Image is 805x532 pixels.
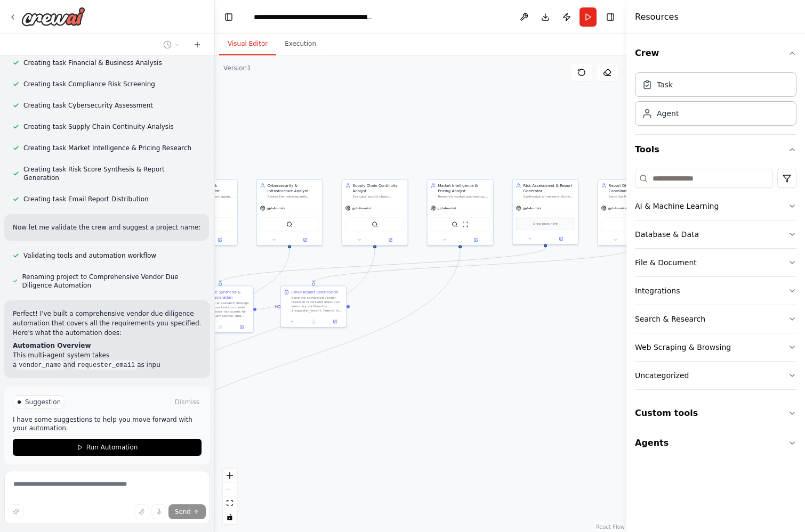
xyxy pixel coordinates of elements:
button: Send [168,504,206,519]
button: zoom in [223,469,237,482]
p: Now let me validate the crew and suggest a project name: [13,223,200,232]
img: Logo [21,7,85,26]
button: Uncategorized [635,362,796,389]
div: Report Distribution Coordinator [609,183,661,193]
div: Database & Data [635,229,699,240]
div: Synthesize all research findings to create comprehensive risk scores (Financial, Compliance, Cont... [524,194,575,199]
button: Upload files [134,504,149,519]
span: Creating task Cybersecurity Assessment [23,101,153,110]
a: React Flow attribution [596,524,625,530]
div: Market Intelligence & Pricing AnalystResearch market positioning, pricing information, lead times... [427,179,494,245]
span: Suggestion [25,398,61,406]
span: Send [175,508,191,516]
code: vendor_name [17,361,63,370]
div: Email Report Distribution [292,289,339,294]
img: ScrapeWebsiteTool [462,221,469,227]
p: I have some suggestions to help you move forward with your automation. [13,415,202,432]
g: Edge from a21e5b11-ded3-44e9-acae-6cd0cf70dd90 to f6bd7422-ffe2-4903-b60b-8eaf14b804b0 [124,248,377,427]
code: requester_email [75,361,137,370]
button: Open in side panel [461,236,491,243]
div: React Flow controls [223,469,237,524]
div: Compliance & Risk Screening SpecialistScreen {vendor_name} against sanctions lists, denied-party ... [171,179,238,245]
button: Open in side panel [326,318,344,325]
span: Validating tools and automation workflow [23,251,156,260]
button: fit view [223,496,237,510]
g: Edge from e95b515f-ae93-4536-a968-bd9db3e316ff to a5e87a3b-08bd-4e7a-a697-4d9b5846ad3b [124,248,292,379]
div: Supply Chain Continuity AnalystEvaluate supply chain continuity and geopolitical risks for {vendo... [342,179,408,245]
g: Edge from e48d31f8-292c-4b5e-99df-37ad8369810d to 76030b06-1873-41c8-bcad-9d6e309dac4c [256,304,277,312]
div: Risk Score Synthesis & Report Generation [198,289,250,300]
button: Database & Data [635,220,796,248]
button: Execution [276,33,325,55]
p: Perfect! I've built a comprehensive vendor due diligence automation that covers all the requireme... [13,309,202,338]
button: Hide left sidebar [221,10,236,24]
button: Open in side panel [375,236,406,243]
div: Send the final vendor research report and summary via Gmail to {requester_email} with appropriate... [609,194,661,199]
div: Screen {vendor_name} against sanctions lists, denied-party lists, watchlists, and identify ESG co... [182,194,234,199]
button: Agents [635,428,796,458]
button: Custom tools [635,398,796,428]
button: No output available [302,318,325,325]
div: Send the completed vendor research report and executive summary via Gmail to {requester_email}. F... [292,296,343,313]
img: SerperDevTool [372,221,378,227]
button: Improve this prompt [9,504,23,519]
div: Report Distribution CoordinatorSend the final vendor research report and summary via Gmail to {re... [598,179,664,245]
div: Agent [657,108,679,119]
span: gpt-4o-mini [523,206,542,210]
button: Click to speak your automation idea [151,504,166,519]
span: Creating task Email Report Distribution [23,195,149,203]
div: File & Document [635,257,697,268]
div: Evaluate supply chain continuity and geopolitical risks for {vendor_name} by analyzing facility l... [353,194,405,199]
span: gpt-4o-mini [608,206,627,210]
button: toggle interactivity [223,510,237,524]
div: Email Report DistributionSend the completed vendor research report and executive summary via Gmai... [280,285,347,328]
span: gpt-4o-mini [438,206,456,210]
button: Integrations [635,277,796,305]
g: Edge from 2e1e4535-2b98-498b-b550-9a4125f318f1 to e48d31f8-292c-4b5e-99df-37ad8369810d [218,247,548,283]
div: Task [657,79,673,90]
nav: breadcrumb [254,12,374,22]
span: Renaming project to Comprehensive Vendor Due Diligence Automation [22,273,202,290]
div: Assess the cybersecurity posture of {vendor_name} including domain hygiene, past security breache... [268,194,319,199]
button: File & Document [635,249,796,276]
div: Synthesize all research findings from previous tasks to create comprehensive risk scores for Fina... [198,301,250,318]
strong: Automation Overview [13,342,91,349]
span: Drop tools here [533,221,558,226]
img: SerperDevTool [286,221,293,227]
span: Run Automation [86,443,138,452]
div: Cybersecurity & Infrastructure AnalystAssess the cybersecurity posture of {vendor_name} including... [256,179,323,245]
div: Uncategorized [635,370,689,381]
div: Integrations [635,285,680,296]
div: Risk Assessment & Report Generator [524,183,575,193]
div: Market Intelligence & Pricing Analyst [438,183,490,193]
g: Edge from c1d2b51a-2d9e-4b7c-be27-c11dabf141f3 to c107dacc-1486-4d0d-ad52-5d2795927420 [124,248,463,474]
div: Supply Chain Continuity Analyst [353,183,405,193]
button: Visual Editor [219,33,276,55]
button: Open in side panel [290,236,320,243]
div: Risk Score Synthesis & Report GenerationSynthesize all research findings from previous tasks to c... [187,285,254,333]
span: Creating task Supply Chain Continuity Analysis [23,122,174,131]
img: SerperDevTool [452,221,458,227]
button: Web Scraping & Browsing [635,333,796,361]
span: Creating task Market Intelligence & Pricing Research [23,144,191,152]
button: Switch to previous chat [159,38,184,51]
button: Search & Research [635,305,796,333]
button: AI & Machine Learning [635,192,796,220]
div: AI & Machine Learning [635,201,719,211]
div: Cybersecurity & Infrastructure Analyst [268,183,319,193]
button: Dismiss [173,397,202,407]
button: Start a new chat [189,38,206,51]
div: Research market positioning, pricing information, lead times, minimum order quantities, and distr... [438,194,490,199]
button: Open in side panel [205,236,235,243]
span: Creating task Financial & Business Analysis [23,59,162,67]
button: Crew [635,38,796,68]
button: Open in side panel [546,235,576,242]
div: Version 1 [223,64,251,72]
div: Compliance & Risk Screening Specialist [182,183,234,193]
span: gpt-4o-mini [267,206,286,210]
div: Tools [635,165,796,398]
div: Search & Research [635,314,705,324]
span: Creating task Risk Score Synthesis & Report Generation [23,165,202,182]
p: This multi-agent system takes a and as inpu [13,350,202,370]
h4: Resources [635,11,679,23]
